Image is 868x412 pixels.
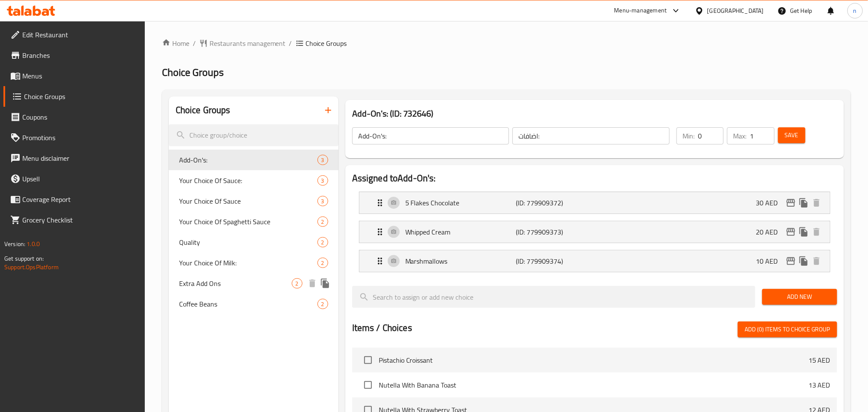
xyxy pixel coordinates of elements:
div: [GEOGRAPHIC_DATA] [707,6,764,15]
p: 10 AED [756,256,784,266]
span: Restaurants management [210,38,286,48]
div: Expand [359,221,830,243]
span: Select choice [359,351,377,369]
button: Add New [762,289,837,305]
h2: Choice Groups [176,104,230,117]
div: Expand [359,192,830,214]
p: Marshmallows [405,256,516,266]
span: Edit Restaurant [22,30,138,40]
p: Whipped Cream [405,227,516,237]
span: 2 [318,218,328,226]
span: Branches [22,50,138,60]
div: Add-On's:3 [169,150,338,170]
button: Save [778,127,805,143]
span: Upsell [22,174,138,184]
span: Version: [4,238,25,250]
input: search [169,124,338,146]
span: Your Choice Of Milk: [179,258,317,268]
div: Choices [317,237,328,247]
p: 15 AED [808,355,830,365]
span: Select choice [359,376,377,394]
span: Menus [22,71,138,81]
nav: breadcrumb [162,38,851,48]
button: edit [784,255,797,268]
span: Add New [769,292,830,302]
p: (ID: 779909374) [516,256,590,266]
p: (ID: 779909373) [516,227,590,237]
button: duplicate [319,277,332,290]
div: Choices [317,175,328,186]
p: 20 AED [756,227,784,237]
p: 13 AED [808,380,830,390]
span: Your Choice Of Spaghetti Sauce [179,217,317,227]
a: Upsell [3,168,145,189]
button: delete [810,196,823,209]
a: Home [162,38,189,48]
p: Min: [682,131,694,141]
p: 30 AED [756,198,784,208]
h2: Items / Choices [352,322,412,334]
span: Choice Groups [306,38,347,48]
button: duplicate [797,196,810,209]
span: Menu disclaimer [22,153,138,163]
div: Extra Add Ons2deleteduplicate [169,273,338,294]
p: Max: [733,131,746,141]
a: Coupons [3,107,145,127]
a: Restaurants management [199,38,286,48]
div: Choices [317,155,328,165]
p: (ID: 779909372) [516,198,590,208]
button: duplicate [797,255,810,268]
div: Your Choice Of Sauce:3 [169,170,338,191]
div: Choices [317,299,328,309]
li: / [289,38,292,48]
a: Edit Restaurant [3,24,145,45]
span: Choice Groups [24,91,138,102]
a: Grocery Checklist [3,210,145,230]
span: 3 [318,177,328,185]
span: Coupons [22,112,138,122]
div: Menu-management [614,6,667,16]
span: Your Choice Of Sauce: [179,175,317,186]
span: 2 [318,300,328,308]
a: Choice Groups [3,86,145,107]
span: Coverage Report [22,194,138,204]
button: delete [810,255,823,268]
button: Add (0) items to choice group [738,322,837,337]
h3: Add-On's: (ID: 732646) [352,107,837,120]
span: Add (0) items to choice group [745,324,830,335]
a: Coverage Report [3,189,145,210]
button: edit [784,196,797,209]
span: Choice Groups [162,63,224,82]
a: Menu disclaimer [3,148,145,168]
span: Extra Add Ons [179,278,292,289]
span: Get support on: [4,253,44,264]
span: 3 [318,197,328,205]
input: search [352,286,755,308]
div: Coffee Beans2 [169,294,338,314]
li: Expand [352,247,837,276]
span: Quality [179,237,317,247]
button: delete [810,226,823,238]
li: Expand [352,188,837,217]
span: 1.0.0 [27,238,40,250]
div: Your Choice Of Sauce3 [169,191,338,211]
span: 3 [318,156,328,164]
div: Choices [317,258,328,268]
span: Coffee Beans [179,299,317,309]
h2: Assigned to Add-On's: [352,172,837,185]
span: Promotions [22,132,138,143]
div: Choices [317,196,328,206]
span: Add-On's: [179,155,317,165]
span: 2 [292,280,302,288]
span: Grocery Checklist [22,215,138,225]
span: Save [785,130,799,141]
div: Quality2 [169,232,338,253]
span: 2 [318,238,328,247]
a: Support.OpsPlatform [4,262,59,273]
a: Branches [3,45,145,66]
li: / [193,38,196,48]
span: Nutella With Banana Toast [379,380,808,390]
div: Your Choice Of Spaghetti Sauce2 [169,211,338,232]
div: Expand [359,250,830,272]
a: Menus [3,66,145,86]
